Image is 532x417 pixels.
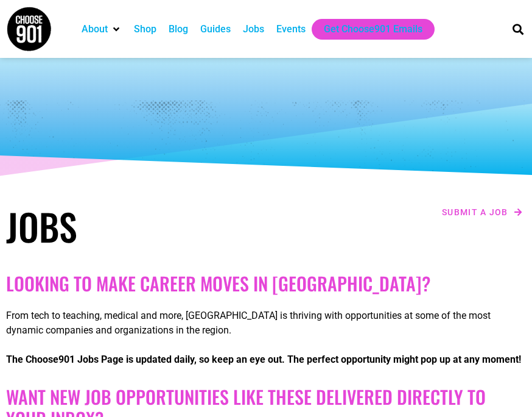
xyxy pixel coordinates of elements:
a: Submit a job [438,204,526,220]
span: Submit a job [442,208,508,216]
div: About [75,19,128,40]
a: About [82,22,108,37]
a: Get Choose901 Emails [324,22,422,37]
strong: The Choose901 Jobs Page is updated daily, so keep an eye out. The perfect opportunity might pop u... [6,354,521,365]
h2: Looking to make career moves in [GEOGRAPHIC_DATA]? [6,273,526,294]
a: Guides [200,22,231,37]
h1: Jobs [6,204,260,248]
p: From tech to teaching, medical and more, [GEOGRAPHIC_DATA] is thriving with opportunities at some... [6,308,526,338]
a: Events [276,22,306,37]
nav: Main nav [75,19,496,40]
a: Blog [169,22,188,37]
a: Jobs [243,22,264,37]
div: Search [508,19,528,39]
a: Shop [134,22,156,37]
